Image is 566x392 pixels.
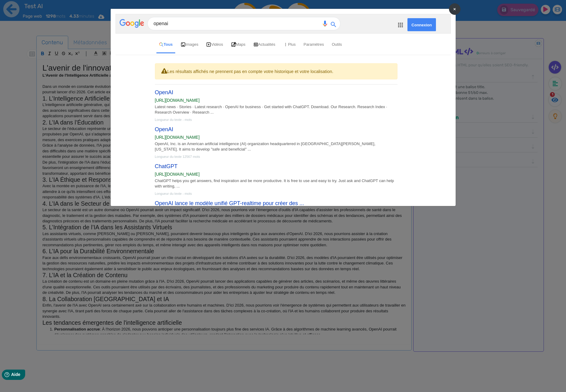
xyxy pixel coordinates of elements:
div: OpenAI, Inc. is an American artificial intelligence (AI) organization headquartered in [GEOGRAPHI... [155,141,397,152]
img: options [397,21,404,29]
small: Longueur du texte 12567 mots [155,155,200,158]
cite: [URL][DOMAIN_NAME] [155,97,200,104]
div: Utiliser la recherche vocale [319,17,326,30]
div: Latest news · Stories · Latest research · OpenAI for business · Get started with ChatGPT. Downloa... [155,104,397,115]
a: OpenAI [155,89,173,95]
img: google logo [119,17,147,28]
span: × [453,6,456,12]
cite: [URL][DOMAIN_NAME] [155,134,200,141]
input: Rech. [154,18,319,29]
small: Longueur du texte - mots [155,192,192,195]
div: ChatGPT helps you get answers, find inspiration and be more productive. It is free to use and eas... [155,178,397,189]
a: OpenAI lance le modèle unifié GPT-realtime pour créer des ... [155,200,304,206]
small: Longueur du texte - mots [155,118,192,121]
cite: [URL][DOMAIN_NAME] [155,171,200,178]
a: OpenAI [155,126,173,132]
a: ChatGPT [155,163,178,169]
img: microphone.png [321,20,329,27]
small: Les résultats affichés ne prennent pas en compte votre historique et votre localisation. [167,69,333,74]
